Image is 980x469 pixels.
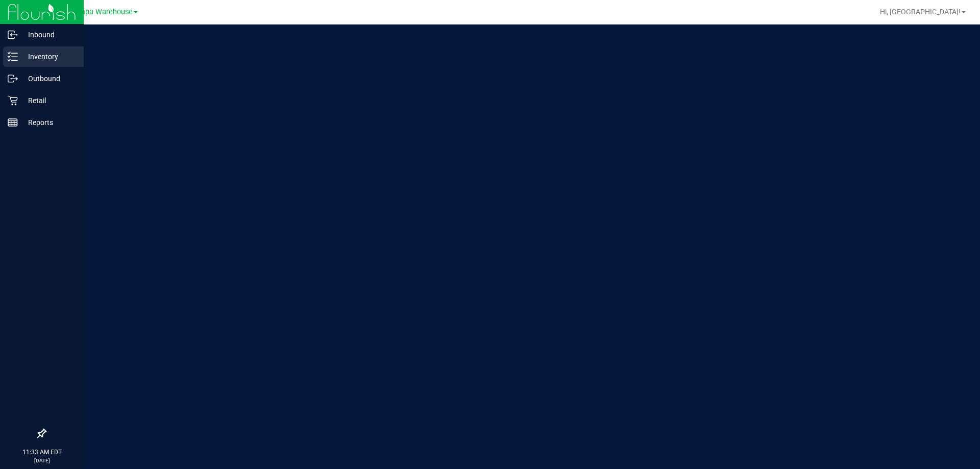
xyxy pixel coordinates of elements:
[5,448,79,457] p: 11:33 AM EDT
[5,457,79,464] p: [DATE]
[8,117,18,128] inline-svg: Reports
[18,29,79,41] p: Inbound
[8,73,18,84] inline-svg: Outbound
[8,52,18,62] inline-svg: Inventory
[8,30,18,40] inline-svg: Inbound
[880,8,961,16] span: Hi, [GEOGRAPHIC_DATA]!
[18,94,79,107] p: Retail
[18,72,79,85] p: Outbound
[70,8,133,16] span: Tampa Warehouse
[8,95,18,106] inline-svg: Retail
[18,51,79,63] p: Inventory
[18,116,79,129] p: Reports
